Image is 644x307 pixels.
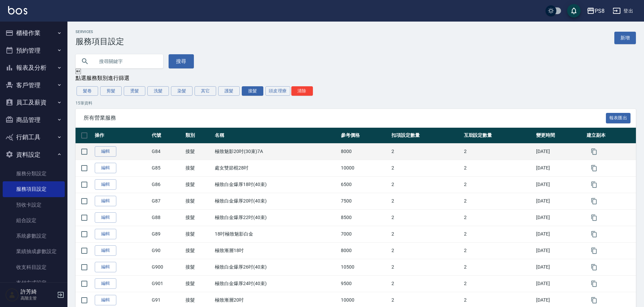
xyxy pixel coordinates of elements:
[614,32,636,44] a: 新增
[3,128,65,146] button: 行銷工具
[3,244,65,259] a: 業績抽成參數設定
[77,86,98,96] button: 髮卷
[21,288,55,295] h5: 許芳綺
[213,242,339,259] td: 極致漸層18吋
[390,160,462,176] td: 2
[534,160,585,176] td: [DATE]
[100,86,122,96] button: 剪髮
[462,160,534,176] td: 2
[76,100,636,106] p: 15 筆資料
[585,128,636,144] th: 建立副本
[213,176,339,193] td: 極致白金爆厚18吋(40束)
[3,59,65,76] button: 報表及分析
[95,212,116,223] a: 編輯
[3,111,65,129] button: 商品管理
[462,275,534,292] td: 2
[213,160,339,176] td: 處女雙節棍28吋
[3,146,65,163] button: 資料設定
[3,259,65,275] a: 收支科目設定
[150,259,184,275] td: G900
[95,146,116,157] a: 編輯
[93,128,150,144] th: 操作
[390,242,462,259] td: 2
[76,37,124,46] h3: 服務項目設定
[150,275,184,292] td: G901
[150,128,184,144] th: 代號
[3,42,65,59] button: 預約管理
[150,242,184,259] td: G90
[534,259,585,275] td: [DATE]
[184,275,213,292] td: 接髮
[595,7,605,15] div: PS8
[584,4,607,18] button: PS8
[184,226,213,242] td: 接髮
[291,86,313,96] button: 清除
[3,24,65,42] button: 櫃檯作業
[339,193,390,209] td: 7500
[339,259,390,275] td: 10500
[213,209,339,226] td: 極致白金爆厚22吋(40束)
[462,226,534,242] td: 2
[184,143,213,160] td: 接髮
[150,193,184,209] td: G87
[462,193,534,209] td: 2
[339,275,390,292] td: 9500
[184,259,213,275] td: 接髮
[76,30,124,34] h2: Services
[339,226,390,242] td: 7000
[242,86,263,96] button: 接髮
[534,209,585,226] td: [DATE]
[95,245,116,256] a: 編輯
[95,163,116,173] a: 編輯
[213,226,339,242] td: 18吋極致魅影白金
[150,176,184,193] td: G86
[390,275,462,292] td: 2
[184,160,213,176] td: 接髮
[184,193,213,209] td: 接髮
[184,209,213,226] td: 接髮
[462,242,534,259] td: 2
[95,196,116,206] a: 編輯
[3,76,65,94] button: 客戶管理
[21,295,55,301] p: 高階主管
[534,143,585,160] td: [DATE]
[534,242,585,259] td: [DATE]
[339,160,390,176] td: 10000
[184,176,213,193] td: 接髮
[606,113,631,123] button: 報表匯出
[390,259,462,275] td: 2
[462,143,534,160] td: 2
[339,143,390,160] td: 8000
[339,176,390,193] td: 6500
[213,143,339,160] td: 極致魅影20吋(30束)7A
[3,228,65,244] a: 系統參數設定
[195,86,216,96] button: 其它
[534,128,585,144] th: 變更時間
[124,86,145,96] button: 燙髮
[8,6,27,14] img: Logo
[534,193,585,209] td: [DATE]
[390,209,462,226] td: 2
[150,226,184,242] td: G89
[3,94,65,111] button: 員工及薪資
[390,193,462,209] td: 2
[390,128,462,144] th: 扣項設定數量
[610,5,636,17] button: 登出
[184,242,213,259] td: 接髮
[184,128,213,144] th: 類別
[95,295,116,305] a: 編輯
[147,86,169,96] button: 洗髮
[213,128,339,144] th: 名稱
[5,288,19,302] img: Person
[150,160,184,176] td: G85
[339,128,390,144] th: 參考價格
[213,275,339,292] td: 極致白金爆厚24吋(40束)
[606,114,631,121] a: 報表匯出
[94,52,158,70] input: 搜尋關鍵字
[462,259,534,275] td: 2
[76,75,636,82] div: 點選服務類別進行篩選
[218,86,240,96] button: 護髮
[213,193,339,209] td: 極致白金爆厚20吋(40束)
[339,209,390,226] td: 8500
[462,176,534,193] td: 2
